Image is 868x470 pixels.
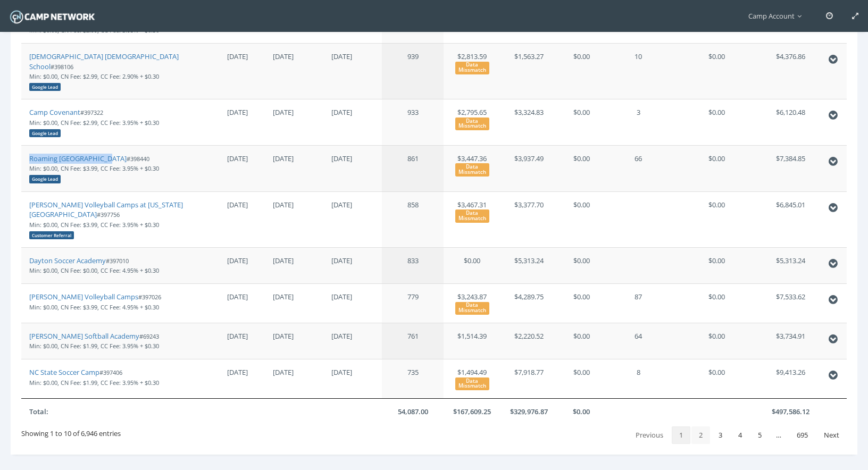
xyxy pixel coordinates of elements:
td: $1,563.27 [500,43,557,99]
small: #398106 Min: $0.00, CN Fee: $2.99, CC Fee: 2.90% + $0.30 [29,63,159,90]
a: Previous [628,426,671,444]
td: $0.00 [557,359,606,398]
td: $3,447.36 [444,145,500,191]
div: Data Missmatch [455,209,489,222]
td: $4,289.75 [500,283,557,323]
a: Roaming [GEOGRAPHIC_DATA] [29,154,127,163]
td: [DATE] [265,191,323,247]
small: #397756 Min: $0.00, CN Fee: $3.99, CC Fee: 3.95% + $0.30 [29,211,159,238]
div: Google Lead [29,129,61,137]
td: [DATE] [265,283,323,323]
small: #397322 Min: $0.00, CN Fee: $2.99, CC Fee: 3.95% + $0.30 [29,108,159,136]
td: 735 [382,359,444,398]
td: $0.00 [557,43,606,99]
td: 8 [606,359,671,398]
td: [DATE] [323,283,382,323]
a: 2 [691,426,710,444]
td: $0.00 [557,247,606,283]
span: [DATE] [227,367,248,377]
th: $497,586.12 [762,398,819,425]
td: 3 [606,99,671,145]
td: $9,413.26 [762,359,819,398]
a: Next [816,426,847,444]
span: … [769,430,788,440]
td: [DATE] [265,99,323,145]
td: [DATE] [323,323,382,359]
td: $2,795.65 [444,99,500,145]
span: [DATE] [227,52,248,61]
a: [PERSON_NAME] Volleyball Camps [29,292,138,301]
div: Data Missmatch [455,117,489,130]
td: $0.00 [557,323,606,359]
a: Dayton Soccer Academy [29,256,106,265]
div: Customer Referral [29,231,74,239]
td: $2,220.52 [500,323,557,359]
td: $6,845.01 [762,191,819,247]
td: $0.00 [671,99,762,145]
th: $329,976.87 [500,398,557,425]
a: NC State Soccer Camp [29,367,99,377]
td: $5,313.24 [762,247,819,283]
small: #397406 Min: $0.00, CN Fee: $1.99, CC Fee: 3.95% + $0.30 [29,368,159,387]
td: $0.00 [444,247,500,283]
td: 833 [382,247,444,283]
td: 858 [382,191,444,247]
div: Data Missmatch [455,62,489,74]
td: 87 [606,283,671,323]
td: $1,514.39 [444,323,500,359]
img: Camp Network [8,7,97,26]
span: [DATE] [227,200,248,209]
span: [DATE] [227,256,248,265]
td: $0.00 [671,247,762,283]
td: $0.00 [557,145,606,191]
td: $0.00 [557,283,606,323]
a: [DEMOGRAPHIC_DATA] [DEMOGRAPHIC_DATA] School [29,52,179,71]
td: [DATE] [323,359,382,398]
span: [DATE] [227,107,248,117]
td: $0.00 [557,191,606,247]
td: $3,243.87 [444,283,500,323]
td: $4,376.86 [762,43,819,99]
td: [DATE] [265,43,323,99]
td: $0.00 [671,323,762,359]
a: [PERSON_NAME] Softball Academy [29,331,139,341]
td: $5,313.24 [500,247,557,283]
td: 66 [606,145,671,191]
td: $6,120.48 [762,99,819,145]
a: 5 [750,426,769,444]
span: [DATE] [227,331,248,341]
th: Total: [21,398,210,425]
td: $0.00 [557,99,606,145]
td: 933 [382,99,444,145]
td: 761 [382,323,444,359]
td: 779 [382,283,444,323]
a: 4 [731,426,749,444]
td: $0.00 [671,43,762,99]
td: 939 [382,43,444,99]
small: #397026 Min: $0.00, CN Fee: $3.99, CC Fee: 4.95% + $0.30 [29,293,161,311]
th: $167,609.25 [444,398,500,425]
td: [DATE] [265,145,323,191]
a: 1 [672,426,690,444]
a: 3 [711,426,730,444]
td: $3,937.49 [500,145,557,191]
td: [DATE] [323,43,382,99]
td: $0.00 [671,359,762,398]
td: $7,533.62 [762,283,819,323]
div: Data Missmatch [455,163,489,176]
td: [DATE] [323,247,382,283]
th: 54,087.00 [382,398,444,425]
span: [DATE] [227,154,248,163]
td: 10 [606,43,671,99]
div: Google Lead [29,175,61,183]
a: 695 [789,426,815,444]
td: $7,918.77 [500,359,557,398]
div: Data Missmatch [455,302,489,315]
td: 861 [382,145,444,191]
td: [DATE] [323,191,382,247]
small: #398440 Min: $0.00, CN Fee: $3.99, CC Fee: 3.95% + $0.30 [29,155,159,182]
div: Google Lead [29,83,61,91]
td: $2,813.59 [444,43,500,99]
td: $0.00 [671,145,762,191]
div: Data Missmatch [455,377,489,390]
